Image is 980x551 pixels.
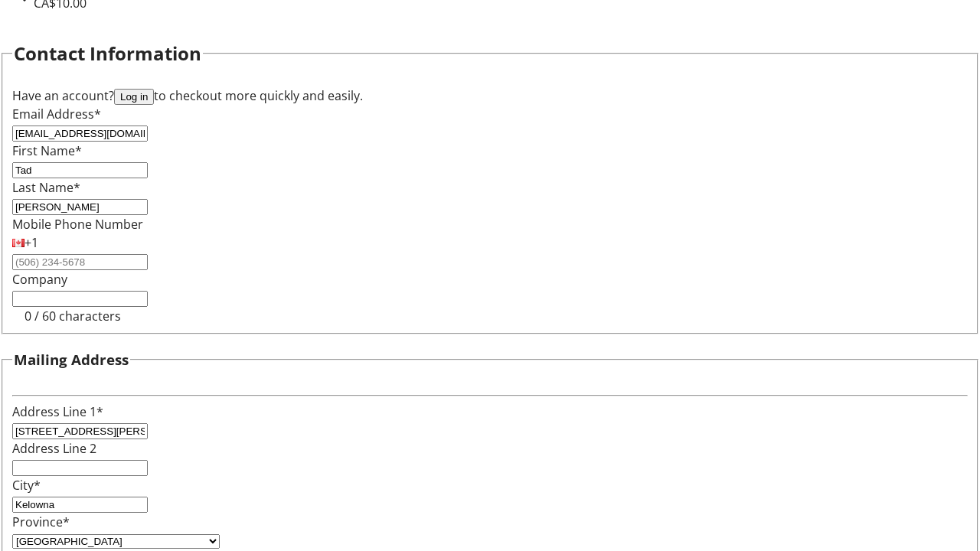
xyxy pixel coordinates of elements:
label: Email Address* [12,106,101,122]
label: Mobile Phone Number [12,216,143,233]
div: Have an account? to checkout more quickly and easily. [12,86,968,105]
label: Address Line 2 [12,440,96,457]
h2: Contact Information [14,40,201,67]
input: (506) 234-5678 [12,254,148,270]
input: City [12,497,148,513]
tr-character-limit: 0 / 60 characters [24,308,121,324]
button: Log in [114,89,154,105]
label: Address Line 1* [12,403,103,420]
h3: Mailing Address [14,349,129,370]
label: Province* [12,514,70,530]
label: Company [12,271,67,288]
label: City* [12,477,41,494]
label: Last Name* [12,179,80,196]
label: First Name* [12,142,82,159]
input: Address [12,423,148,439]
